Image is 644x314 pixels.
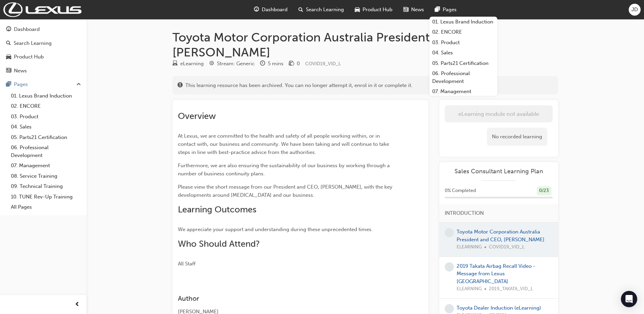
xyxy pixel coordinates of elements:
[180,60,204,68] div: eLearning
[3,37,84,50] a: Search Learning
[8,101,84,111] a: 02. ENCORE
[429,17,497,27] a: 01. Lexus Brand Induction
[178,111,216,121] span: Overview
[217,60,255,68] div: Stream: Generic
[3,65,84,77] a: News
[293,3,349,17] a: search-iconSearch Learning
[8,111,84,122] a: 03. Product
[262,6,288,14] span: Dashboard
[6,27,11,33] span: guage-icon
[457,285,482,293] span: ELEARNING
[14,67,27,75] div: News
[178,184,394,198] span: Please view the short message from our President and CEO, [PERSON_NAME], with the key development...
[3,78,84,91] button: Pages
[14,53,44,61] div: Product Hub
[260,61,265,67] span: clock-icon
[429,68,497,86] a: 06. Professional Development
[429,48,497,58] a: 04. Sales
[487,128,547,146] div: No recorded learning
[75,300,80,309] span: prev-icon
[363,6,392,14] span: Product Hub
[178,239,260,249] span: Who Should Attend?
[306,6,344,14] span: Search Learning
[429,27,497,37] a: 02. ENCORE
[3,2,81,17] img: Trak
[289,61,294,67] span: money-icon
[8,192,84,202] a: 10. TUNE Rev-Up Training
[403,5,408,14] span: news-icon
[443,6,457,14] span: Pages
[6,40,11,47] span: search-icon
[411,6,424,14] span: News
[489,285,533,293] span: 2019_TAKATA_VID_L
[249,3,293,17] a: guage-iconDashboard
[8,202,84,212] a: All Pages
[445,105,553,122] button: eLearning module not available
[629,4,641,16] button: JD
[178,83,183,89] span: exclaim-icon
[621,291,637,307] div: Open Intercom Messenger
[8,132,84,143] a: 05. Parts21 Certification
[178,226,373,232] span: We appreciate your support and understanding during these unprecedented times.
[8,160,84,171] a: 07. Management
[172,61,178,67] span: learningResourceType_ELEARNING-icon
[457,305,541,311] a: Toyota Dealer Induction (eLearning)
[8,91,84,101] a: 01. Lexus Brand Induction
[445,304,454,313] span: learningRecordVerb_NONE-icon
[6,54,11,60] span: car-icon
[445,262,454,272] span: learningRecordVerb_NONE-icon
[3,22,84,78] button: DashboardSearch LearningProduct HubNews
[289,59,300,68] div: Price
[209,61,214,67] span: target-icon
[14,39,52,47] div: Search Learning
[178,204,256,215] span: Learning Outcomes
[76,80,81,89] span: up-icon
[178,133,390,155] span: At Lexus, we are committed to the health and safety of all people working within, or in contact w...
[445,187,476,195] span: 0 % Completed
[631,6,638,14] span: JD
[8,122,84,132] a: 04. Sales
[172,30,558,59] h1: Toyota Motor Corporation Australia President and CEO, [PERSON_NAME]
[398,3,429,17] a: news-iconNews
[185,82,412,89] span: This learning resource has been archived. You can no longer attempt it, enrol in it or complete it.
[178,162,391,177] span: Furthermore, we are also ensuring the sustainability of our business by working through a number ...
[172,59,204,68] div: Type
[297,60,300,68] div: 0
[429,86,497,97] a: 07. Management
[8,171,84,181] a: 08. Service Training
[14,25,40,33] div: Dashboard
[349,3,398,17] a: car-iconProduct Hub
[268,60,283,68] div: 5 mins
[3,51,84,63] a: Product Hub
[3,23,84,36] a: Dashboard
[537,186,551,195] div: 0 / 23
[254,5,259,14] span: guage-icon
[445,209,484,217] span: INTRODUCTION
[429,3,462,17] a: pages-iconPages
[305,61,341,67] span: Learning resource code
[6,82,11,88] span: pages-icon
[355,5,360,14] span: car-icon
[178,261,196,267] span: All Staff
[14,81,28,88] div: Pages
[429,37,497,48] a: 03. Product
[6,68,11,74] span: news-icon
[298,5,303,14] span: search-icon
[260,59,283,68] div: Duration
[435,5,440,14] span: pages-icon
[429,58,497,69] a: 05. Parts21 Certification
[445,168,553,175] a: Sales Consultant Learning Plan
[457,263,535,284] a: 2019 Takata Airbag Recall Video - Message from Lexus [GEOGRAPHIC_DATA]
[178,295,399,302] h3: Author
[209,59,255,68] div: Stream
[8,181,84,192] a: 09. Technical Training
[445,228,454,237] span: learningRecordVerb_NONE-icon
[8,142,84,160] a: 06. Professional Development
